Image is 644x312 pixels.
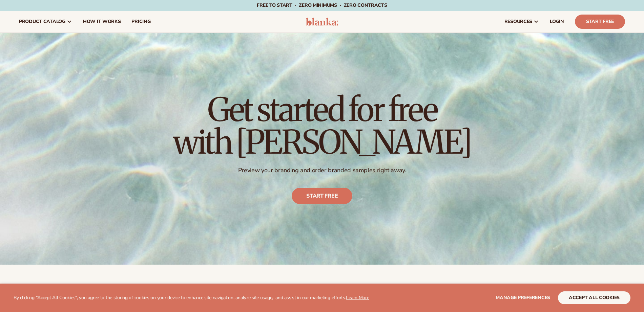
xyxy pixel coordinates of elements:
p: By clicking "Accept All Cookies", you agree to the storing of cookies on your device to enhance s... [14,295,369,301]
a: product catalog [14,11,78,32]
a: Start free [292,188,352,204]
span: product catalog [19,19,65,24]
a: LOGIN [544,11,569,32]
button: accept all cookies [558,291,630,304]
span: resources [504,19,532,24]
span: Manage preferences [496,294,550,301]
img: logo [306,18,338,26]
span: Free to start · ZERO minimums · ZERO contracts [257,2,387,8]
a: How It Works [78,11,126,32]
p: Preview your branding and order branded samples right away. [173,166,471,174]
span: How It Works [83,19,121,24]
h1: Get started for free with [PERSON_NAME] [173,93,471,158]
button: Manage preferences [496,291,550,304]
span: pricing [131,19,150,24]
a: pricing [126,11,156,32]
a: resources [499,11,544,32]
span: LOGIN [550,19,564,24]
a: Start Free [575,15,625,29]
a: Learn More [346,294,369,301]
